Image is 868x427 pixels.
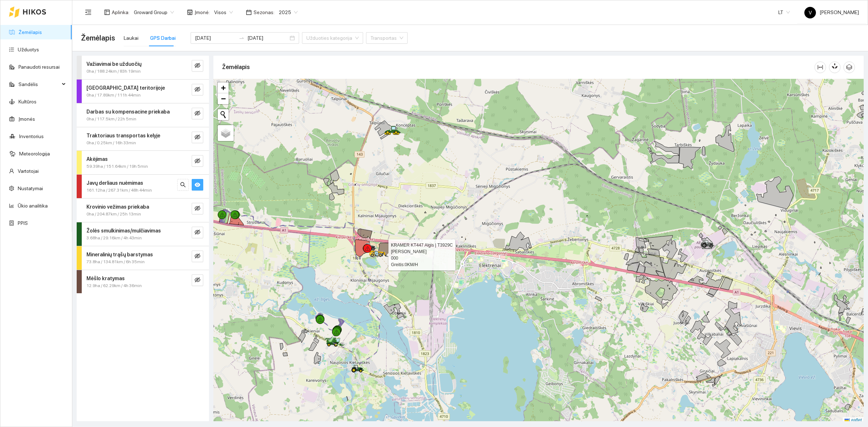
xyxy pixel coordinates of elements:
[81,32,115,44] span: Žemėlapis
[86,180,143,186] strong: Javų derliaus nuėmimas
[86,235,142,242] span: 3.68ha / 29.16km / 4h 43min
[18,47,39,52] a: Užduotys
[221,83,226,92] span: +
[254,8,275,16] span: Sezonas :
[195,86,200,93] span: eye-invisible
[214,7,233,18] span: Visos
[195,205,200,212] span: eye-invisible
[86,187,152,194] span: 161.12ha / 267.31km / 48h 44min
[86,92,141,99] span: 0ha / 17.89km / 111h 44min
[187,9,193,15] span: shop
[195,277,200,284] span: eye-invisible
[221,94,226,103] span: −
[86,140,136,146] span: 0ha / 0.25km / 16h 33min
[18,64,60,70] a: Panaudoti resursai
[247,34,288,42] input: Pabaigos data
[86,116,136,123] span: 0ha / 117.5km / 22h 5min
[86,156,108,162] strong: Akėjimas
[192,251,203,262] button: eye-invisible
[134,7,174,18] span: Groward Group
[177,179,189,191] button: search
[195,253,200,260] span: eye-invisible
[222,57,814,77] div: Žemėlapis
[192,227,203,238] button: eye-invisible
[279,7,298,18] span: 2025
[112,8,129,16] span: Aplinka :
[192,179,203,191] button: eye
[192,132,203,143] button: eye-invisible
[195,110,200,117] span: eye-invisible
[192,60,203,72] button: eye-invisible
[77,103,209,127] div: Darbas su kompensacine priekaba0ha / 117.5km / 22h 5mineye-invisible
[18,168,39,174] a: Vartotojai
[195,34,236,42] input: Pradžios data
[195,134,200,141] span: eye-invisible
[86,252,153,257] strong: Mineralinių trąšų barstymas
[18,99,37,104] a: Kultūros
[239,35,244,41] span: to
[195,182,200,189] span: eye
[192,274,203,286] button: eye-invisible
[77,175,209,198] div: Javų derliaus nuėmimas161.12ha / 267.31km / 48h 44minsearcheye
[192,84,203,95] button: eye-invisible
[77,270,209,294] div: Mėšlo kratymas12.9ha / 62.29km / 4h 36mineye-invisible
[18,116,35,122] a: Įmonės
[86,133,160,138] strong: Traktoriaus transportas kelyje
[86,204,149,210] strong: Krovinio vežimas priekaba
[124,34,139,42] div: Laukai
[86,276,125,281] strong: Mėšlo kratymas
[77,56,209,79] div: Važiavimai be užduočių0ha / 188.24km / 83h 19mineye-invisible
[195,63,200,69] span: eye-invisible
[86,259,145,265] span: 73.8ha / 134.81km / 6h 35min
[86,109,170,115] strong: Darbas su kompensacine priekaba
[804,9,859,15] span: [PERSON_NAME]
[18,185,43,191] a: Nustatymai
[246,9,252,15] span: calendar
[192,108,203,119] button: eye-invisible
[104,9,110,15] span: layout
[86,282,142,289] span: 12.9ha / 62.29km / 4h 36min
[77,246,209,270] div: Mineralinių trąšų barstymas73.8ha / 134.81km / 6h 35mineye-invisible
[844,418,862,423] a: Leaflet
[195,229,200,236] span: eye-invisible
[18,29,42,35] a: Žemėlapis
[77,127,209,151] div: Traktoriaus transportas kelyje0ha / 0.25km / 16h 33mineye-invisible
[77,222,209,246] div: Žolės smulkinimas/mulčiavimas3.68ha / 29.16km / 4h 43mineye-invisible
[815,64,826,70] span: column-width
[150,34,176,42] div: GPS Darbai
[77,80,209,103] div: [GEOGRAPHIC_DATA] teritorijoje0ha / 17.89km / 111h 44mineye-invisible
[86,85,165,91] strong: [GEOGRAPHIC_DATA] teritorijoje
[814,61,826,73] button: column-width
[86,163,148,170] span: 59.39ha / 151.64km / 19h 5min
[86,61,141,67] strong: Važiavimai be užduočių
[218,82,229,93] a: Zoom in
[18,77,60,91] span: Sandėlis
[86,228,161,234] strong: Žolės smulkinimas/mulčiavimas
[77,151,209,174] div: Akėjimas59.39ha / 151.64km / 19h 5mineye-invisible
[86,211,141,218] span: 0ha / 204.87km / 25h 13min
[195,8,210,16] span: Įmonė :
[19,151,50,157] a: Meteorologija
[195,158,200,165] span: eye-invisible
[218,93,229,104] a: Zoom out
[86,68,141,75] span: 0ha / 188.24km / 83h 19min
[77,198,209,222] div: Krovinio vežimas priekaba0ha / 204.87km / 25h 13mineye-invisible
[218,109,229,120] button: Initiate a new search
[18,203,48,209] a: Ūkio analitika
[809,7,812,18] span: V
[239,35,244,41] span: swap-right
[218,125,234,141] a: Layers
[85,9,92,16] span: menu-fold
[192,203,203,214] button: eye-invisible
[81,5,95,20] button: menu-fold
[290,35,295,40] span: close-circle
[180,182,186,189] span: search
[778,7,790,18] span: LT
[192,155,203,167] button: eye-invisible
[18,220,28,226] a: PPIS
[19,133,44,139] a: Inventorius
